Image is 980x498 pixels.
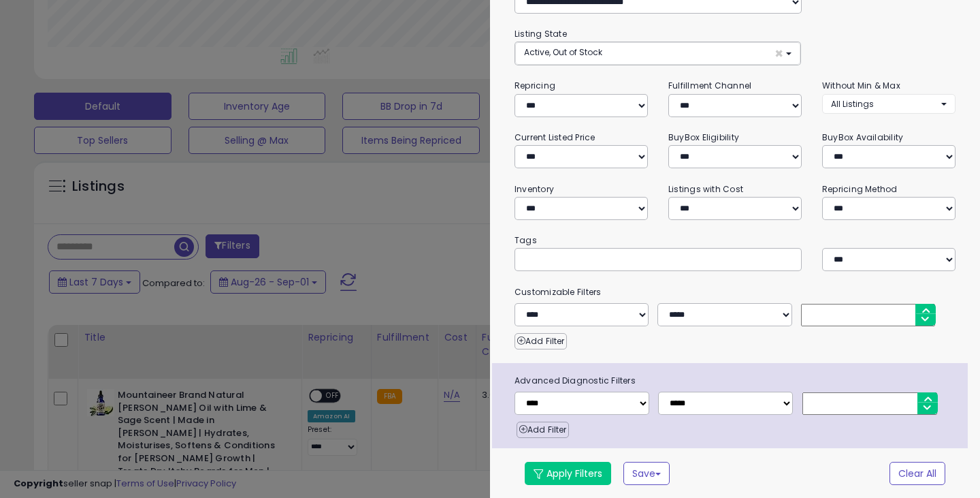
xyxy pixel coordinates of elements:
[525,462,611,485] button: Apply Filters
[668,183,743,195] small: Listings with Cost
[504,285,966,300] small: Customizable Filters
[889,462,945,485] button: Clear All
[822,131,903,143] small: BuyBox Availability
[524,46,602,58] span: Active, Out of Stock
[515,42,800,65] button: Active, Out of Stock ×
[822,183,898,195] small: Repricing Method
[504,233,966,248] small: Tags
[514,183,554,195] small: Inventory
[822,94,955,114] button: All Listings
[822,80,900,91] small: Without Min & Max
[514,333,567,349] button: Add Filter
[504,373,968,388] span: Advanced Diagnostic Filters
[831,98,874,110] span: All Listings
[623,462,670,485] button: Save
[668,80,751,91] small: Fulfillment Channel
[514,131,595,143] small: Current Listed Price
[668,131,739,143] small: BuyBox Eligibility
[517,422,569,438] button: Add Filter
[514,80,555,91] small: Repricing
[774,46,783,61] span: ×
[514,28,567,40] small: Listing State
